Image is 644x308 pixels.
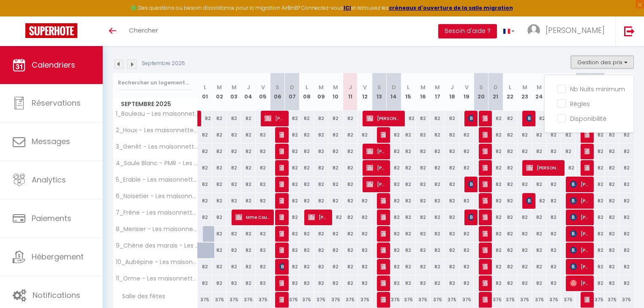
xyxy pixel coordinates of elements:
[619,160,634,176] div: 82
[435,83,440,91] abbr: M
[387,193,401,209] div: 82
[570,226,590,242] span: [PERSON_NAME]
[401,160,415,176] div: 82
[483,193,488,209] span: [PERSON_NAME]
[387,160,401,176] div: 82
[357,73,372,111] th: 12
[430,144,445,159] div: 82
[343,177,357,192] div: 82
[212,160,226,176] div: 82
[32,213,71,224] span: Paiements
[517,177,532,192] div: 82
[279,275,284,291] span: [PERSON_NAME]
[468,209,473,225] span: [PERSON_NAME]
[366,160,386,176] span: [PERSON_NAME]
[247,83,250,91] abbr: J
[532,177,546,192] div: 82
[226,73,241,111] th: 03
[363,83,367,91] abbr: V
[483,292,488,308] span: [PERSON_NAME]
[314,127,328,143] div: 82
[438,24,497,38] button: Besoin d'aide ?
[430,177,445,192] div: 82
[488,193,503,209] div: 82
[212,210,226,225] div: 82
[212,193,226,209] div: 82
[299,73,314,111] th: 08
[7,3,32,29] button: Ouvrir le widget de chat LiveChat
[285,144,299,159] div: 82
[488,144,503,159] div: 82
[241,127,256,143] div: 82
[503,177,517,192] div: 82
[198,73,212,111] th: 01
[590,160,604,176] div: 82
[570,242,590,258] span: [PERSON_NAME]
[570,193,590,209] span: [PERSON_NAME]
[416,210,430,225] div: 82
[217,83,222,91] abbr: M
[308,209,328,225] span: [PERSON_NAME]
[570,259,590,275] span: [PERSON_NAME]
[381,127,386,143] span: [PERSON_NAME]
[509,83,511,91] abbr: L
[381,226,386,242] span: [PERSON_NAME]
[129,26,158,35] span: Chercher
[450,83,454,91] abbr: J
[198,177,212,192] div: 82
[314,160,328,176] div: 82
[366,110,401,126] span: [PERSON_NAME]
[285,127,299,143] div: 82
[561,73,576,111] th: 26
[459,193,474,209] div: 82
[343,160,357,176] div: 82
[517,73,532,111] th: 23
[226,193,241,209] div: 82
[459,73,474,111] th: 19
[343,193,357,209] div: 82
[584,127,589,143] span: [PERSON_NAME]
[416,73,430,111] th: 16
[381,259,386,275] span: [PERSON_NAME]
[619,73,634,111] th: 30
[416,111,430,126] div: 82
[32,251,84,262] span: Hébergement
[445,210,459,225] div: 82
[532,127,546,143] div: 82
[25,23,77,38] img: Super Booking
[299,111,314,126] div: 82
[605,73,619,111] th: 29
[328,73,343,111] th: 10
[416,127,430,143] div: 82
[115,144,199,150] span: 3_Genêt - Les maisonnettes du lac - Base de loisirs
[546,193,561,209] div: 82
[113,98,197,110] span: Septembre 2025
[590,177,604,192] div: 82
[401,111,415,126] div: 82
[459,160,474,176] div: 82
[387,210,401,225] div: 82
[32,98,81,108] span: Réservations
[459,127,474,143] div: 82
[416,177,430,192] div: 82
[343,73,357,111] th: 11
[279,242,284,258] span: [PERSON_NAME]
[532,193,546,209] div: 82
[401,73,415,111] th: 15
[532,111,546,126] div: 82
[226,177,241,192] div: 82
[142,60,185,68] p: Septembre 2025
[314,177,328,192] div: 82
[532,144,546,159] div: 82
[343,144,357,159] div: 82
[279,160,284,176] span: [PERSON_NAME]
[241,193,256,209] div: 82
[115,193,199,199] span: 6_Noisetier - Les maisonnettes du lac - Base de loisirs
[571,56,634,68] button: Gestion des prix
[328,210,343,225] div: 82
[279,259,284,275] span: [PERSON_NAME]
[430,193,445,209] div: 82
[483,259,488,275] span: [PERSON_NAME]
[503,127,517,143] div: 82
[483,275,488,291] span: [PERSON_NAME]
